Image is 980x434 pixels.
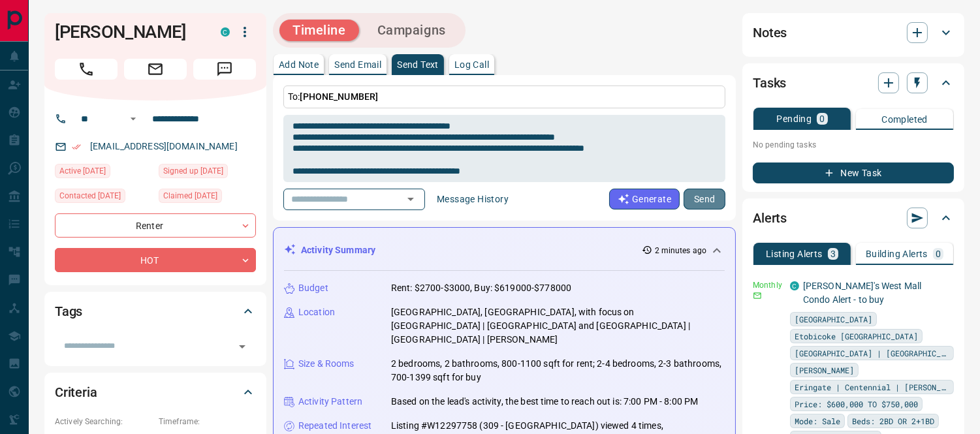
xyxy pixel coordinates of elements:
[283,85,725,108] p: To:
[364,20,459,41] button: Campaigns
[391,395,698,409] p: Based on the lead's activity, the best time to reach out is: 7:00 PM - 8:00 PM
[819,114,825,123] p: 0
[881,115,928,124] p: Completed
[866,249,928,258] p: Building Alerts
[55,22,201,42] h1: [PERSON_NAME]
[72,142,81,151] svg: Email Verified
[124,59,187,80] span: Email
[55,377,256,408] div: Criteria
[753,163,954,183] button: New Task
[753,135,954,155] p: No pending tasks
[298,419,371,433] p: Repeated Interest
[429,189,516,209] button: Message History
[55,416,152,427] p: Actively Searching:
[655,245,706,256] p: 2 minutes ago
[55,59,118,80] span: Call
[391,305,725,347] p: [GEOGRAPHIC_DATA], [GEOGRAPHIC_DATA], with focus on [GEOGRAPHIC_DATA] | [GEOGRAPHIC_DATA] and [GE...
[59,164,106,178] span: Active [DATE]
[795,330,918,343] span: Etobicoke [GEOGRAPHIC_DATA]
[753,208,787,228] h2: Alerts
[753,72,786,93] h2: Tasks
[790,281,799,290] div: condos.ca
[334,60,381,69] p: Send Email
[391,357,725,384] p: 2 bedrooms, 2 bathrooms, 800-1100 sqft for rent; 2-4 bedrooms, 2-3 bathrooms, 700-1399 sqft for buy
[391,281,571,295] p: Rent: $2700-$3000, Buy: $619000-$778000
[684,189,725,209] button: Send
[233,337,251,356] button: Open
[803,281,921,305] a: [PERSON_NAME]'s West Mall Condo Alert - to buy
[795,397,918,411] span: Price: $600,000 TO $750,000
[55,189,152,207] div: Tue Sep 09 2025
[753,22,787,43] h2: Notes
[59,189,121,202] span: Contacted [DATE]
[55,301,82,322] h2: Tags
[753,67,954,99] div: Tasks
[766,249,823,258] p: Listing Alerts
[852,414,934,427] span: Beds: 2BD OR 2+1BD
[795,347,949,360] span: [GEOGRAPHIC_DATA] | [GEOGRAPHIC_DATA]
[454,60,489,69] p: Log Call
[159,164,256,182] div: Mon Jul 21 2025
[55,296,256,327] div: Tags
[279,60,319,69] p: Add Note
[279,20,359,41] button: Timeline
[753,291,762,300] svg: Email
[753,202,954,234] div: Alerts
[402,190,420,208] button: Open
[125,111,141,127] button: Open
[795,364,854,377] span: [PERSON_NAME]
[795,380,949,394] span: Eringate | Centennial | [PERSON_NAME]
[221,27,230,37] div: condos.ca
[795,414,840,427] span: Mode: Sale
[397,60,439,69] p: Send Text
[90,141,238,151] a: [EMAIL_ADDRESS][DOMAIN_NAME]
[753,17,954,48] div: Notes
[55,213,256,238] div: Renter
[159,189,256,207] div: Tue Jul 22 2025
[300,91,378,102] span: [PHONE_NUMBER]
[753,279,782,291] p: Monthly
[55,164,152,182] div: Thu Sep 11 2025
[298,305,335,319] p: Location
[298,357,355,371] p: Size & Rooms
[301,243,375,257] p: Activity Summary
[776,114,812,123] p: Pending
[830,249,836,258] p: 3
[163,189,217,202] span: Claimed [DATE]
[193,59,256,80] span: Message
[55,248,256,272] div: HOT
[159,416,256,427] p: Timeframe:
[55,382,97,403] h2: Criteria
[936,249,941,258] p: 0
[298,395,362,409] p: Activity Pattern
[284,238,725,262] div: Activity Summary2 minutes ago
[609,189,680,209] button: Generate
[298,281,328,295] p: Budget
[795,313,872,326] span: [GEOGRAPHIC_DATA]
[163,164,223,178] span: Signed up [DATE]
